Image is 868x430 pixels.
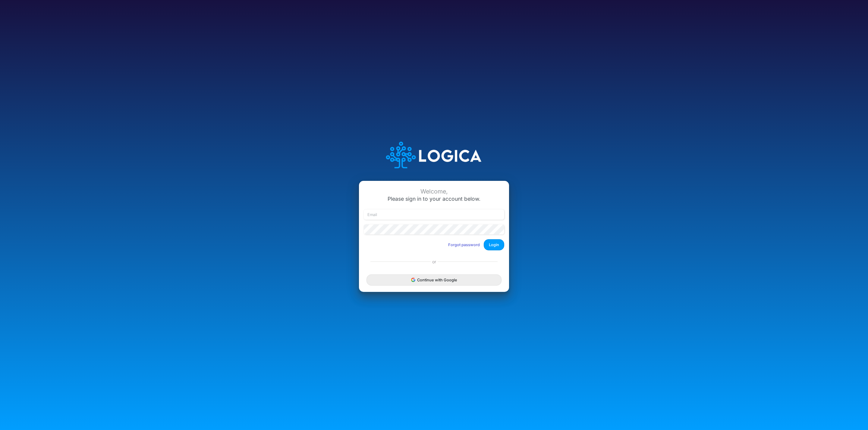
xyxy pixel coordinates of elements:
button: Login [484,239,504,250]
button: Continue with Google [366,274,502,286]
input: Email [364,209,504,220]
button: Forgot password [444,240,484,250]
span: Please sign in to your account below. [388,196,480,202]
div: Welcome, [364,188,504,195]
